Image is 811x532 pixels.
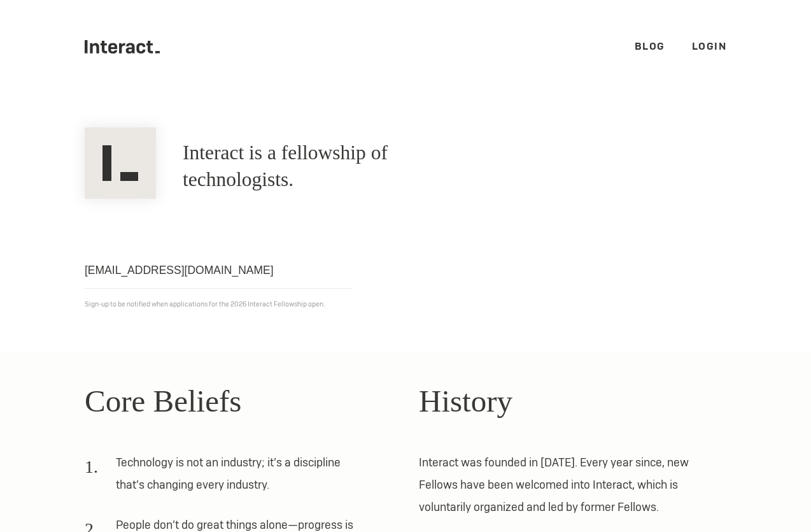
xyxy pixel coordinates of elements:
[85,298,726,311] p: Sign-up to be notified when applications for the 2026 Interact Fellowship open.
[419,451,726,518] p: Interact was founded in [DATE]. Every year since, new Fellows have been welcomed into Interact, w...
[85,451,365,505] li: Technology is not an industry; it’s a discipline that’s changing every industry.
[183,140,484,193] h1: Interact is a fellowship of technologists.
[85,127,156,199] img: Interact Logo
[85,378,392,425] h2: Core Beliefs
[692,40,727,53] a: Login
[85,252,352,289] input: Email address...
[419,378,726,425] h2: History
[635,40,665,53] a: Blog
